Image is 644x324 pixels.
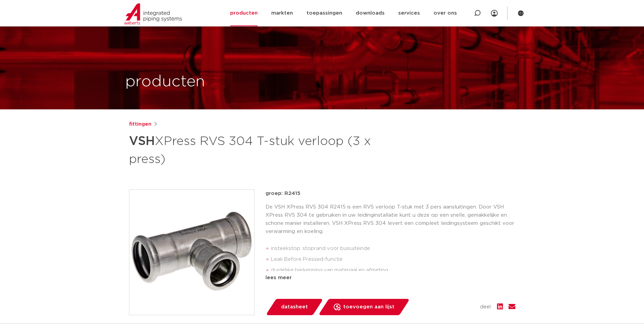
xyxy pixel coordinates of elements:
li: insteekstop: stoprand voor buisuiteinde [271,243,515,254]
span: datasheet [281,302,308,312]
img: Product Image for VSH XPress RVS 304 T-stuk verloop (3 x press) [129,190,254,315]
a: datasheet [265,299,323,315]
p: De VSH XPress RVS 304 R2415 is een RVS verloop T-stuk met 3 pers aansluitingen. Door VSH XPress R... [265,203,515,236]
span: deel: [480,303,492,311]
h1: XPress RVS 304 T-stuk verloop (3 x press) [129,131,384,168]
a: fittingen [129,120,151,128]
span: toevoegen aan lijst [343,302,394,312]
strong: VSH [129,135,155,147]
h1: producten [125,71,205,93]
div: lees meer [265,274,515,282]
li: duidelijke herkenning van materiaal en afmeting [271,265,515,276]
p: groep: R2415 [265,190,515,198]
li: Leak Before Pressed-functie [271,254,515,265]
